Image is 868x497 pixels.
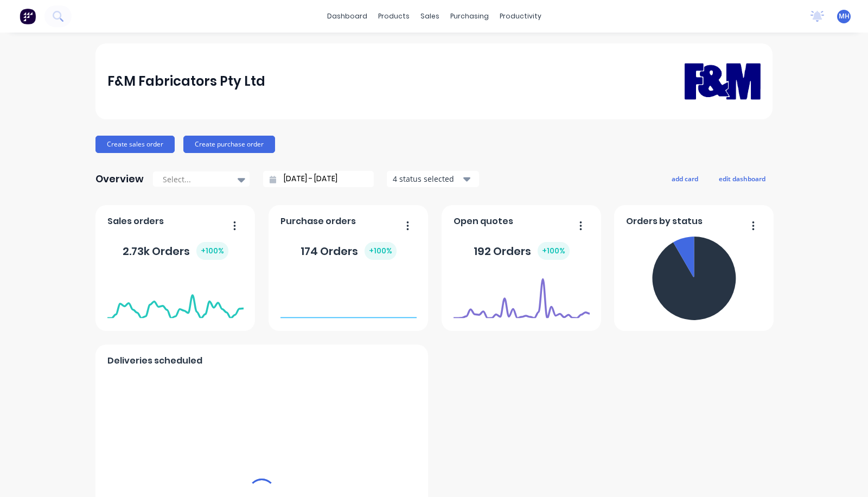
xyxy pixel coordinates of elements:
[107,71,265,92] div: F&M Fabricators Pty Ltd
[107,354,202,367] span: Deliveries scheduled
[301,242,397,260] div: 174 Orders
[445,8,494,24] div: purchasing
[95,136,175,153] button: Create sales order
[373,8,415,24] div: products
[494,8,547,24] div: productivity
[454,215,513,228] span: Open quotes
[322,8,373,24] a: dashboard
[20,8,36,24] img: Factory
[538,242,570,260] div: + 100 %
[685,47,761,115] img: F&M Fabricators Pty Ltd
[393,173,461,184] div: 4 status selected
[415,8,445,24] div: sales
[123,242,228,260] div: 2.73k Orders
[712,171,773,186] button: edit dashboard
[95,168,144,190] div: Overview
[387,171,479,187] button: 4 status selected
[474,242,570,260] div: 192 Orders
[183,136,275,153] button: Create purchase order
[280,215,356,228] span: Purchase orders
[626,215,703,228] span: Orders by status
[365,242,397,260] div: + 100 %
[107,215,164,228] span: Sales orders
[839,11,850,21] span: MH
[665,171,705,186] button: add card
[196,242,228,260] div: + 100 %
